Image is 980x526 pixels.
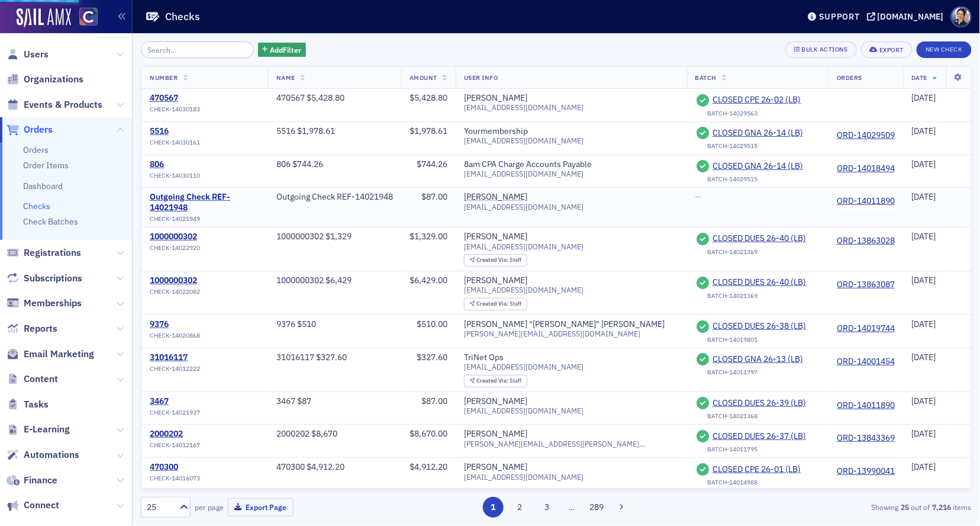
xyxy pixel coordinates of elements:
[150,192,260,213] a: Outgoing Check REF-14021948
[708,412,758,420] div: BATCH-14021368
[464,298,527,310] div: Created Via: Staff
[150,275,200,286] a: 1000000302
[24,73,83,86] span: Organizations
[195,502,224,512] label: per page
[911,396,936,406] span: [DATE]
[464,93,527,104] a: [PERSON_NAME]
[586,497,607,518] button: 289
[410,73,437,82] span: Amount
[165,9,200,24] h1: Checks
[713,233,820,244] a: CLOSED DUES 26-40 (LB)
[7,448,79,461] a: Automations
[837,163,895,174] a: ORD-14018494
[270,44,301,55] span: Add Filter
[150,462,200,473] div: 470300
[464,136,584,145] span: [EMAIL_ADDRESS][DOMAIN_NAME]
[878,11,944,22] div: [DOMAIN_NAME]
[276,319,393,330] div: 9376 $510
[24,348,94,361] span: Email Marketing
[708,368,758,376] div: BATCH-14011797
[911,461,936,472] span: [DATE]
[785,41,857,58] button: Bulk Actions
[23,181,63,191] a: Dashboard
[837,466,895,477] a: ORD-13990041
[713,95,820,105] a: CLOSED CPE 26-02 (LB)
[150,365,200,373] span: CHECK-14012222
[695,191,702,202] span: —
[464,352,504,363] a: TriNet Ops
[708,445,758,453] div: BATCH-14011795
[150,159,200,170] a: 806
[708,175,758,183] div: BATCH-14029515
[483,497,504,518] button: 1
[464,126,528,137] a: Yourmembership
[563,502,580,512] span: …
[150,232,200,242] a: 1000000302
[477,300,510,307] span: Created Via :
[477,377,510,384] span: Created Via :
[464,232,527,242] a: [PERSON_NAME]
[464,286,584,294] span: [EMAIL_ADDRESS][DOMAIN_NAME]
[713,321,820,332] a: CLOSED DUES 26-38 (LB)
[417,352,447,363] span: $327.60
[276,93,393,104] div: 470567 $5,428.80
[150,429,200,440] a: 2000202
[79,8,98,26] img: SailAMX
[917,41,972,58] button: New Check
[150,396,200,407] div: 3467
[867,12,948,21] button: [DOMAIN_NAME]
[713,161,820,172] a: CLOSED GNA 26-14 (LB)
[24,98,102,111] span: Events & Products
[464,406,584,415] span: [EMAIL_ADDRESS][DOMAIN_NAME]
[713,277,820,288] span: CLOSED DUES 26-40 (LB)
[276,352,393,363] div: 31016117 $327.60
[24,297,82,310] span: Memberships
[464,396,527,407] div: [PERSON_NAME]
[861,41,913,58] button: Export
[276,232,393,242] div: 1000000302 $1,329
[464,473,584,482] span: [EMAIL_ADDRESS][DOMAIN_NAME]
[911,319,936,329] span: [DATE]
[7,272,82,285] a: Subscriptions
[150,244,200,252] span: CHECK-14022920
[24,373,58,386] span: Content
[228,498,294,517] button: Export Page
[464,275,527,286] div: [PERSON_NAME]
[150,172,200,179] span: CHECK-14030110
[464,242,584,251] span: [EMAIL_ADDRESS][DOMAIN_NAME]
[150,441,200,449] span: CHECK-14012167
[7,423,70,436] a: E-Learning
[713,128,820,139] a: CLOSED GNA 26-14 (LB)
[150,93,200,104] a: 470567
[464,329,640,338] span: [PERSON_NAME][EMAIL_ADDRESS][DOMAIN_NAME]
[141,41,254,58] input: Search…
[510,497,530,518] button: 2
[150,474,200,482] span: CHECK-14016073
[150,73,178,82] span: Number
[24,448,79,461] span: Automations
[911,428,936,439] span: [DATE]
[24,474,57,487] span: Finance
[7,123,53,136] a: Orders
[150,215,200,223] span: CHECK-14021949
[911,73,927,82] span: Date
[464,103,584,112] span: [EMAIL_ADDRESS][DOMAIN_NAME]
[150,126,200,137] a: 5516
[417,319,447,329] span: $510.00
[23,216,78,227] a: Check Batches
[464,363,584,371] span: [EMAIL_ADDRESS][DOMAIN_NAME]
[421,191,447,202] span: $87.00
[713,431,820,442] span: CLOSED DUES 26-37 (LB)
[464,319,665,330] a: [PERSON_NAME] "[PERSON_NAME]" [PERSON_NAME]
[276,462,393,473] div: 470300 $4,912.20
[464,254,527,267] div: Created Via: Staff
[837,323,895,334] a: ORD-14019744
[410,461,447,472] span: $4,912.20
[464,73,498,82] span: User Info
[24,246,81,259] span: Registrations
[7,48,49,61] a: Users
[464,462,527,473] div: [PERSON_NAME]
